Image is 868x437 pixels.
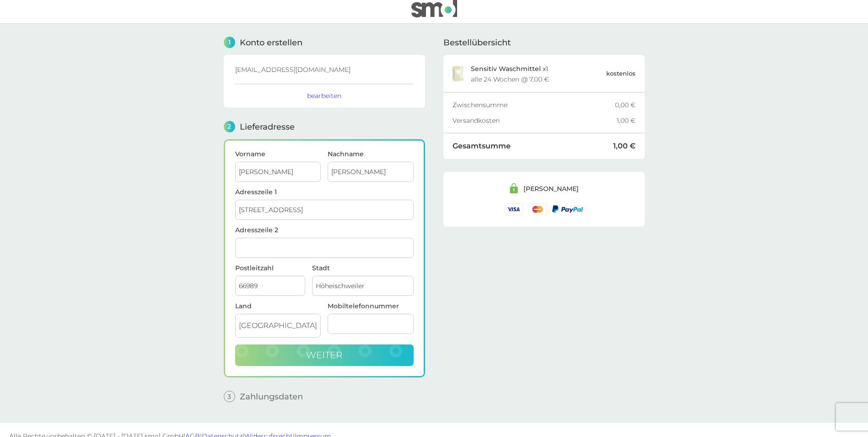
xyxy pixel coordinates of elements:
[235,227,414,233] label: Adresszeile 2
[240,38,302,47] span: Konto erstellen
[523,186,579,192] div: [PERSON_NAME]
[235,151,321,157] label: Vorname
[471,65,548,72] p: x 1
[505,203,523,215] img: /assets/icons/cards/visa.svg
[328,303,414,309] label: Mobiltelefonnummer
[224,121,235,132] span: 2
[453,142,613,150] div: Gesamtsumme
[306,350,342,361] span: weiter
[443,38,511,47] span: Bestellübersicht
[615,102,636,108] div: 0,00 €
[224,37,235,48] span: 1
[453,117,617,124] div: Versandkosten
[240,123,295,131] span: Lieferadresse
[307,92,341,100] button: bearbeiten
[235,303,321,309] div: Land
[471,76,549,82] div: alle 24 Wochen @ 7,00 €
[235,344,414,366] button: weiter
[240,393,303,401] span: Zahlungsdaten
[617,117,636,124] div: 1,00 €
[235,189,414,195] label: Adresszeile 1
[453,102,615,108] div: Zwischensumme
[235,66,350,74] span: [EMAIL_ADDRESS][DOMAIN_NAME]
[606,69,636,78] p: kostenlos
[312,265,413,271] label: Stadt
[224,391,235,402] span: 3
[528,203,547,215] img: /assets/icons/cards/mastercard.svg
[613,142,636,150] div: 1,00 €
[552,205,583,213] img: /assets/icons/paypal-logo-small.webp
[471,65,541,73] span: Sensitiv Waschmittel
[235,265,306,271] label: Postleitzahl
[328,151,414,157] label: Nachname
